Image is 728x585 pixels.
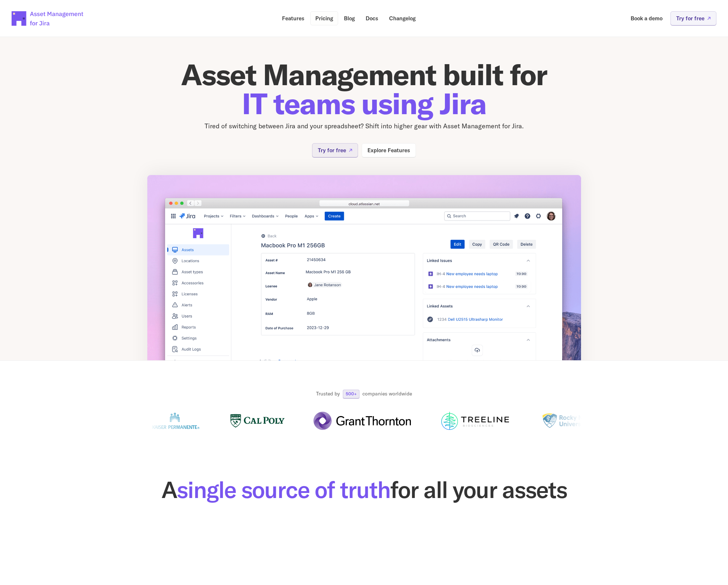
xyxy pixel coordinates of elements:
[111,478,618,501] h2: A for all your assets
[177,475,390,504] span: single source of truth
[626,11,668,25] a: Book a demo
[147,121,581,132] p: Tired of switching between Jira and your spreadsheet? Shift into higher gear with Asset Managemen...
[147,60,581,118] h1: Asset Management built for
[389,16,416,21] p: Changelog
[223,412,278,430] img: Logo
[315,16,333,21] p: Pricing
[316,390,340,398] p: Trusted by
[312,143,358,157] a: Try for free
[433,412,504,430] img: Logo
[344,16,355,21] p: Blog
[277,11,310,25] a: Features
[144,412,194,430] img: Logo
[676,16,704,21] p: Try for free
[147,175,581,396] img: App
[242,85,486,122] span: IT teams using Jira
[318,148,346,153] p: Try for free
[361,11,383,25] a: Docs
[367,148,410,153] p: Explore Features
[362,143,416,157] a: Explore Features
[670,11,716,25] a: Try for free
[339,11,360,25] a: Blog
[384,11,421,25] a: Changelog
[346,392,357,396] p: 500+
[366,16,378,21] p: Docs
[362,390,412,398] p: companies worldwide
[631,16,662,21] p: Book a demo
[310,11,338,25] a: Pricing
[282,16,304,21] p: Features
